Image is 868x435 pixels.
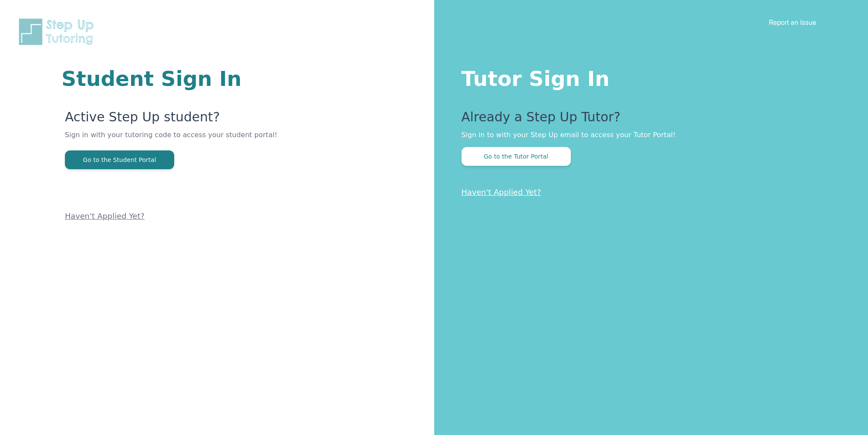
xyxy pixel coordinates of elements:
p: Already a Step Up Tutor? [462,109,834,130]
p: Active Step Up student? [65,109,332,130]
a: Haven't Applied Yet? [65,212,145,220]
a: Report an Issue [769,18,816,26]
a: Go to the Tutor Portal [462,152,571,160]
a: Go to the Student Portal [65,156,174,164]
p: Sign in to with your Step Up email to access your Tutor Portal! [462,130,834,140]
p: Sign in with your tutoring code to access your student portal! [65,130,332,150]
img: Step Up Tutoring horizontal logo [17,17,99,47]
button: Go to the Student Portal [65,150,174,169]
button: Go to the Tutor Portal [462,147,571,166]
a: Haven't Applied Yet? [462,188,541,197]
h1: Tutor Sign In [462,65,834,89]
h1: Student Sign In [61,68,332,89]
